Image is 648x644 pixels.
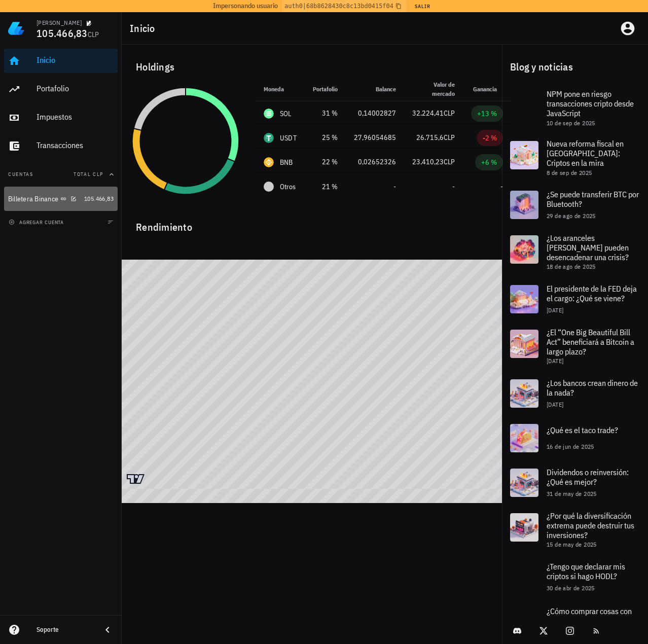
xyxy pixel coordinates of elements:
[502,416,648,460] a: ¿Qué es el taco trade? 16 de jun de 2025
[547,212,596,220] span: 29 de ago de 2025
[313,157,338,167] div: 22 %
[547,561,625,581] span: ¿Tengo que declarar mis criptos si hago HODL?
[502,555,648,599] a: ¿Tengo que declarar mis criptos si hago HODL? 30 de abr de 2025
[313,182,338,192] div: 21 %
[483,133,497,143] div: -2 %
[393,182,396,191] span: -
[37,19,82,27] div: [PERSON_NAME]
[37,140,114,150] div: Transacciones
[444,157,455,166] span: CLP
[547,119,595,127] span: 10 de sep de 2025
[547,467,629,487] span: Dividendos o reinversión: ¿Qué es mejor?
[4,162,118,187] button: CuentasTotal CLP
[213,1,278,11] span: Impersonando usuario
[84,195,114,202] span: 105.466,83
[412,157,444,166] span: 23.410,23
[4,49,118,73] a: Inicio
[477,109,497,119] div: +13 %
[128,211,496,235] div: Rendimiento
[404,77,463,101] th: Valor de mercado
[8,20,24,37] img: LedgiFi
[502,599,648,644] a: ¿Cómo comprar cosas con criptomonedas?
[481,157,497,167] div: +6 %
[547,584,595,592] span: 30 de abr de 2025
[37,626,93,634] div: Soporte
[502,227,648,277] a: ¿Los aranceles [PERSON_NAME] pueden desencadenar una crisis? 18 de ago de 2025
[547,425,618,435] span: ¿Qué es el taco trade?
[416,133,444,142] span: 26.715,6
[354,108,396,119] div: 0,14002827
[502,51,648,83] div: Blog y noticias
[313,132,338,143] div: 25 %
[280,182,296,192] span: Otros
[305,77,346,101] th: Portafolio
[547,189,639,209] span: ¿Se puede transferir BTC por Bluetooth?
[502,183,648,227] a: ¿Se puede transferir BTC por Bluetooth? 29 de ago de 2025
[37,112,114,122] div: Impuestos
[502,133,648,183] a: Nueva reforma fiscal en [GEOGRAPHIC_DATA]: Criptos en la mira 8 de sep de 2025
[547,263,596,270] span: 18 de ago de 2025
[280,109,292,119] div: SOL
[547,169,592,176] span: 8 de sep de 2025
[502,505,648,555] a: ¿Por qué la diversificación extrema puede destruir tus inversiones? 15 de may de 2025
[547,443,594,450] span: 16 de jun de 2025
[37,84,114,93] div: Portafolio
[128,51,496,83] div: Holdings
[88,30,99,39] span: CLP
[37,26,88,40] span: 105.466,83
[547,541,597,548] span: 15 de may de 2025
[8,195,58,203] div: Billetera Binance
[412,109,444,118] span: 32.224,41
[500,182,503,191] span: -
[502,460,648,505] a: Dividendos o reinversión: ¿Qué es mejor? 31 de may de 2025
[264,109,274,119] div: SOL-icon
[4,134,118,158] a: Transacciones
[444,133,455,142] span: CLP
[37,55,114,65] div: Inicio
[6,217,68,227] button: agregar cuenta
[502,321,648,371] a: ¿El “One Big Beautiful Bill Act” beneficiará a Bitcoin a largo plazo? [DATE]
[452,182,455,191] span: -
[502,371,648,416] a: ¿Los bancos crean dinero de la nada? [DATE]
[502,83,648,133] a: NPM pone en riesgo transacciones cripto desde JavaScript 10 de sep de 2025
[547,378,638,398] span: ¿Los bancos crean dinero de la nada?
[410,1,435,11] button: Salir
[127,474,145,484] a: Charting by TradingView
[264,133,274,143] div: USDT-icon
[547,357,563,365] span: [DATE]
[280,157,293,167] div: BNB
[547,306,563,314] span: [DATE]
[444,109,455,118] span: CLP
[547,511,634,540] span: ¿Por qué la diversificación extrema puede destruir tus inversiones?
[547,327,634,356] span: ¿El “One Big Beautiful Bill Act” beneficiará a Bitcoin a largo plazo?
[473,85,503,93] span: Ganancia
[313,108,338,119] div: 31 %
[547,138,624,168] span: Nueva reforma fiscal en [GEOGRAPHIC_DATA]: Criptos en la mira
[280,133,297,143] div: USDT
[74,171,103,177] span: Total CLP
[547,283,637,303] span: El presidente de la FED deja el cargo: ¿Qué se viene?
[346,77,404,101] th: Balance
[547,401,563,408] span: [DATE]
[4,77,118,101] a: Portafolio
[547,490,597,497] span: 31 de may de 2025
[256,77,305,101] th: Moneda
[264,157,274,167] div: BNB-icon
[11,219,64,226] span: agregar cuenta
[4,187,118,211] a: Billetera Binance 105.466,83
[547,233,629,262] span: ¿Los aranceles [PERSON_NAME] pueden desencadenar una crisis?
[4,105,118,130] a: Impuestos
[354,157,396,167] div: 0,02652326
[130,20,159,37] h1: Inicio
[547,89,634,118] span: NPM pone en riesgo transacciones cripto desde JavaScript
[547,606,632,626] span: ¿Cómo comprar cosas con criptomonedas?
[502,277,648,321] a: El presidente de la FED deja el cargo: ¿Qué se viene? [DATE]
[354,132,396,143] div: 27,96054685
